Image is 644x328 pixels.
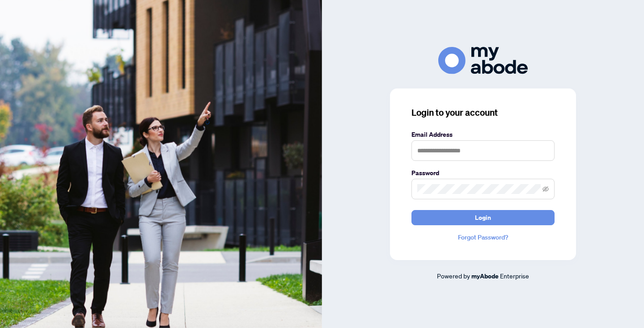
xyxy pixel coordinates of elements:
label: Email Address [411,130,555,139]
a: myAbode [471,271,499,281]
span: eye-invisible [542,186,549,192]
button: Login [411,210,555,225]
span: Login [475,210,491,225]
span: Enterprise [500,272,529,280]
a: Forgot Password? [411,232,555,242]
span: Powered by [437,272,470,280]
label: Password [411,168,555,178]
img: ma-logo [438,47,528,74]
h3: Login to your account [411,106,555,119]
